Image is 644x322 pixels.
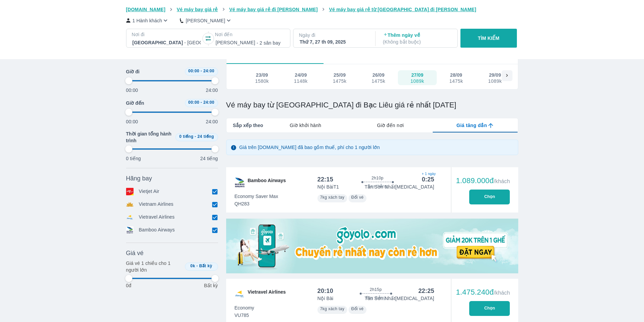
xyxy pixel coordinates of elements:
[180,17,232,24] button: [PERSON_NAME]
[370,287,382,292] span: 2h15p
[333,78,346,84] div: 1475k
[373,72,385,78] div: 26/09
[489,72,501,78] div: 29/09
[126,7,166,12] span: [DOMAIN_NAME]
[200,69,202,73] span: -
[243,70,502,85] div: scrollable day and price
[239,144,380,151] p: Giá trên [DOMAIN_NAME] đã bao gồm thuế, phí cho 1 người lớn
[126,17,169,24] button: 1 Hành khách
[226,100,518,110] h1: Vé máy bay từ [GEOGRAPHIC_DATA] đi Bạc Liêu giá rẻ nhất [DATE]
[365,295,434,302] p: Tân Sơn Nhất [MEDICAL_DATA]
[203,69,214,73] span: 24:00
[377,122,404,129] span: Giờ đến nơi
[422,175,434,183] div: 0:25
[188,100,199,105] span: 00:00
[317,295,333,302] p: Nội Bài
[317,175,333,183] div: 22:15
[190,264,195,268] span: 0k
[206,87,218,94] p: 24:00
[317,287,333,295] div: 20:10
[410,78,424,84] div: 1089k
[255,78,269,84] div: 1580k
[126,100,144,106] span: Giờ đến
[139,226,175,234] p: Bamboo Airways
[469,190,510,204] button: Chọn
[317,183,339,190] p: Nội Bài T1
[320,195,344,200] span: 7kg xách tay
[234,177,245,188] img: QH
[235,312,254,319] span: VU785
[372,78,385,84] div: 1475k
[320,306,344,311] span: 7kg xách tay
[383,32,451,45] p: Thêm ngày về
[126,6,518,13] nav: breadcrumb
[179,134,193,139] span: 0 tiếng
[206,118,218,125] p: 24:00
[248,289,286,299] span: Vietravel Airlines
[200,100,202,105] span: -
[126,260,182,273] p: Giá vé 1 chiều cho 1 người lớn
[290,122,321,129] span: Giờ khởi hành
[200,155,218,162] p: 24 tiếng
[126,282,132,289] p: 0đ
[177,7,218,12] span: Vé máy bay giá rẻ
[334,72,346,78] div: 25/09
[126,87,138,94] p: 00:00
[418,287,434,295] div: 22:25
[299,32,368,39] p: Ngày đi
[139,201,174,208] p: Vietnam Airlines
[126,130,173,144] span: Thời gian tổng hành trình
[449,78,463,84] div: 1475k
[450,72,462,78] div: 28/09
[488,78,502,84] div: 1089k
[195,134,196,139] span: -
[133,17,162,24] p: 1 Hành khách
[235,304,254,311] span: Economy
[383,39,451,45] p: ( Không bắt buộc )
[126,155,141,162] p: 0 tiếng
[188,69,199,73] span: 00:00
[263,118,518,132] div: lab API tabs example
[294,78,308,84] div: 1148k
[226,219,518,273] img: media-0
[494,178,510,184] span: /khách
[126,68,140,75] span: Giờ đi
[139,188,160,195] p: Vietjet Air
[329,7,476,12] span: Vé máy bay giá rẻ từ [GEOGRAPHIC_DATA] đi [PERSON_NAME]
[460,29,517,48] button: TÌM KIẾM
[215,31,285,38] p: Nơi đến
[235,200,278,207] span: QH283
[203,100,214,105] span: 24:00
[469,301,510,316] button: Chọn
[139,214,175,221] p: Vietravel Airlines
[478,35,500,42] p: TÌM KIẾM
[295,72,307,78] div: 24/09
[126,174,152,182] span: Hãng bay
[229,7,318,12] span: Vé máy bay giá rẻ đi [PERSON_NAME]
[456,122,487,129] span: Giá tăng dần
[351,195,364,200] span: Đổi vé
[256,72,268,78] div: 23/09
[199,264,212,268] span: Bất kỳ
[372,175,383,181] span: 2h10p
[204,282,218,289] p: Bất kỳ
[234,289,245,299] img: VU
[196,264,198,268] span: -
[248,177,286,188] span: Bamboo Airways
[126,249,144,257] span: Giá vé
[235,193,278,200] span: Economy Saver Max
[132,31,201,38] p: Nơi đi
[456,177,510,185] div: 1.089.000đ
[422,171,434,177] span: + 1 ngày
[494,290,510,296] span: /khách
[126,118,138,125] p: 00:00
[233,122,263,129] span: Sắp xếp theo
[197,134,214,139] span: 24 tiếng
[351,306,364,311] span: Đổi vé
[411,72,424,78] div: 27/09
[456,288,510,296] div: 1.475.240đ
[365,183,434,190] p: Tân Sơn Nhất [MEDICAL_DATA]
[300,39,368,45] div: Thứ 7, 27 th 09, 2025
[186,17,225,24] p: [PERSON_NAME]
